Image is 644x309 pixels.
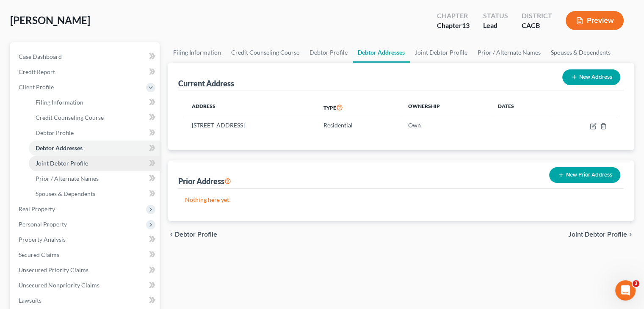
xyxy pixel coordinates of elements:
[19,221,67,228] span: Personal Property
[546,42,616,63] a: Spouses & Dependents
[185,98,317,117] th: Address
[168,231,217,238] button: chevron_left Debtor Profile
[10,14,90,26] span: [PERSON_NAME]
[36,175,99,182] span: Prior / Alternate Names
[615,280,636,301] iframe: Intercom live chat
[178,78,234,88] div: Current Address
[410,42,473,63] a: Joint Debtor Profile
[483,21,508,30] div: Lead
[29,186,160,201] a: Spouses & Dependents
[549,167,620,183] button: New Prior Address
[29,95,160,110] a: Filing Information
[12,293,160,308] a: Lawsuits
[401,117,491,133] td: Own
[29,141,160,156] a: Debtor Addresses
[19,236,66,243] span: Property Analysis
[178,176,231,186] div: Prior Address
[19,281,100,289] span: Unsecured Nonpriority Claims
[462,21,470,29] span: 13
[185,196,617,204] p: Nothing here yet!
[36,129,74,136] span: Debtor Profile
[12,262,160,278] a: Unsecured Priority Claims
[12,247,160,262] a: Secured Claims
[401,98,491,117] th: Ownership
[627,231,634,238] i: chevron_right
[29,171,160,186] a: Prior / Alternate Names
[19,251,59,258] span: Secured Claims
[175,231,217,238] span: Debtor Profile
[19,297,41,304] span: Lawsuits
[19,205,55,212] span: Real Property
[12,232,160,247] a: Property Analysis
[12,278,160,293] a: Unsecured Nonpriority Claims
[29,110,160,125] a: Credit Counseling Course
[317,98,401,117] th: Type
[491,98,550,117] th: Dates
[568,231,627,238] span: Joint Debtor Profile
[36,144,83,152] span: Debtor Addresses
[226,42,304,63] a: Credit Counseling Course
[36,114,104,121] span: Credit Counseling Course
[562,69,620,85] button: New Address
[473,42,546,63] a: Prior / Alternate Names
[522,11,552,21] div: District
[12,49,160,64] a: Case Dashboard
[304,42,353,63] a: Debtor Profile
[437,21,470,30] div: Chapter
[568,231,634,238] button: Joint Debtor Profile chevron_right
[19,68,55,75] span: Credit Report
[19,83,54,91] span: Client Profile
[36,160,88,167] span: Joint Debtor Profile
[483,11,508,21] div: Status
[353,42,410,63] a: Debtor Addresses
[168,231,175,238] i: chevron_left
[185,117,317,133] td: [STREET_ADDRESS]
[29,156,160,171] a: Joint Debtor Profile
[12,64,160,80] a: Credit Report
[19,53,62,60] span: Case Dashboard
[36,190,95,197] span: Spouses & Dependents
[19,266,88,273] span: Unsecured Priority Claims
[36,99,83,106] span: Filing Information
[566,11,624,30] button: Preview
[633,280,639,287] span: 3
[522,21,552,30] div: CACB
[168,42,226,63] a: Filing Information
[437,11,470,21] div: Chapter
[317,117,401,133] td: Residential
[29,125,160,141] a: Debtor Profile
